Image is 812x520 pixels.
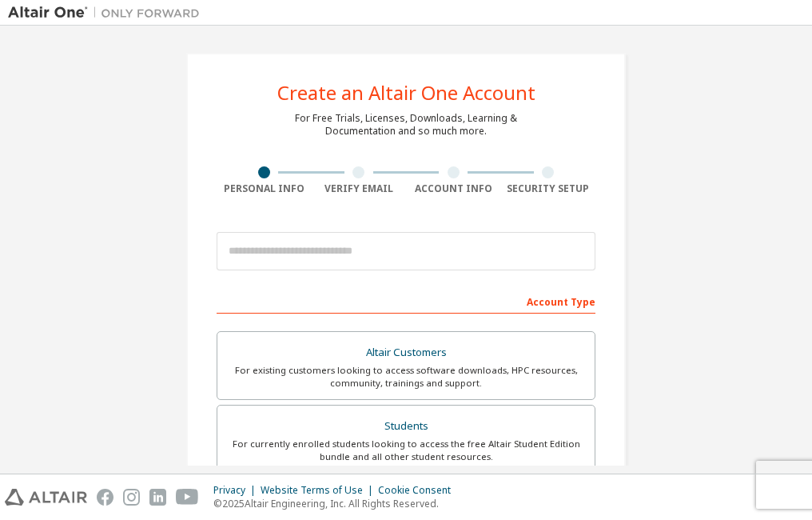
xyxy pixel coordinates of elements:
img: linkedin.svg [149,489,166,506]
div: Account Type [217,288,595,314]
div: Altair Customers [227,342,585,364]
div: Personal Info [217,182,312,195]
div: For Free Trials, Licenses, Downloads, Learning & Documentation and so much more. [295,112,517,138]
img: instagram.svg [123,489,140,506]
img: altair_logo.svg [5,489,87,506]
img: youtube.svg [176,489,199,506]
p: © 2025 Altair Engineering, Inc. All Rights Reserved. [213,497,460,510]
div: Create an Altair One Account [277,83,535,102]
div: Verify Email [312,182,407,195]
div: Website Terms of Use [261,484,378,497]
div: Students [227,415,585,438]
img: facebook.svg [97,489,113,506]
div: Security Setup [501,182,596,195]
div: Cookie Consent [378,484,460,497]
div: Account Info [406,182,501,195]
div: For currently enrolled students looking to access the free Altair Student Edition bundle and all ... [227,438,585,463]
div: Privacy [213,484,261,497]
img: Altair One [8,5,208,21]
div: For existing customers looking to access software downloads, HPC resources, community, trainings ... [227,364,585,390]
